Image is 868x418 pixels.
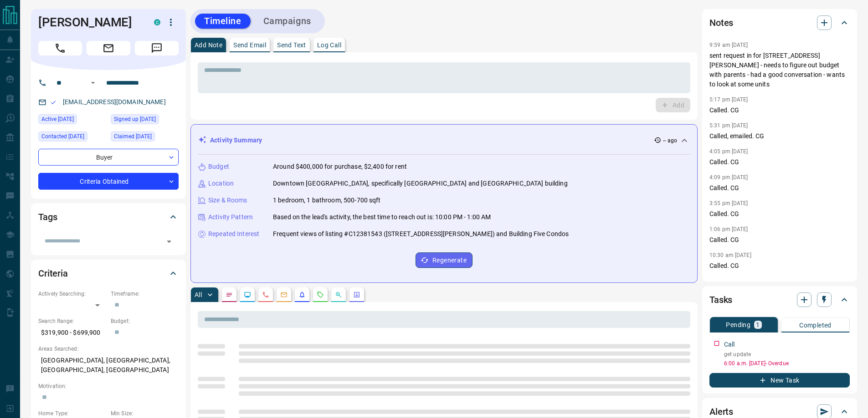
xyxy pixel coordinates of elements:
p: -- ago [663,136,677,145]
p: 1 bedroom, 1 bathroom, 500-700 sqft [273,196,381,205]
svg: Emails [280,291,288,298]
button: Timeline [195,14,251,29]
span: Claimed [DATE] [114,132,152,141]
p: sent request in for [STREET_ADDRESS][PERSON_NAME] - needs to figure out budget with parents - had... [709,51,850,89]
div: condos.ca [154,19,160,25]
p: 10:30 am [DATE] [709,252,751,258]
p: All [195,292,202,298]
div: Activity Summary-- ago [198,132,690,149]
div: Sat Apr 19 2025 [111,131,179,144]
button: Open [163,235,175,248]
p: Budget [208,162,229,171]
div: Sat Apr 19 2025 [111,114,179,127]
div: Fri Sep 12 2025 [38,114,106,127]
div: Tasks [709,289,850,311]
div: Notes [709,12,850,34]
p: Areas Searched: [38,345,179,353]
p: Home Type: [38,409,106,418]
p: Call [724,340,735,349]
p: 1:06 pm [DATE] [709,226,748,232]
p: 5:31 pm [DATE] [709,122,748,129]
p: Called. CG [709,209,850,219]
div: Criteria Obtained [38,173,179,190]
p: Budget: [111,317,179,325]
h2: Criteria [38,266,68,281]
p: get update [724,350,850,358]
p: Called, emailed. CG [709,131,850,141]
p: 3:55 pm [DATE] [709,200,748,206]
h2: Tasks [709,292,732,307]
p: Size & Rooms [208,196,247,205]
span: Email [87,41,130,55]
span: Active [DATE] [41,115,74,124]
button: New Task [709,373,850,388]
h2: Notes [709,15,733,30]
p: Pending [726,322,750,328]
p: Send Text [277,42,306,48]
div: Buyer [38,149,179,166]
p: Activity Pattern [208,212,253,222]
svg: Email Valid [50,99,56,106]
span: Contacted [DATE] [41,132,84,141]
div: Mon Apr 21 2025 [38,131,106,144]
button: Regenerate [416,252,473,268]
p: Log Call [317,42,341,48]
p: 4:05 pm [DATE] [709,148,748,155]
p: Send Email [233,42,266,48]
p: Add Note [195,42,222,48]
p: Actively Searching: [38,290,106,298]
span: Signed up [DATE] [114,115,156,124]
svg: Opportunities [335,291,342,298]
p: Timeframe: [111,290,179,298]
p: 4:09 pm [DATE] [709,174,748,181]
p: $319,900 - $699,900 [38,325,106,340]
p: Motivation: [38,382,179,390]
p: Downtown [GEOGRAPHIC_DATA], specifically [GEOGRAPHIC_DATA] and [GEOGRAPHIC_DATA] building [273,179,568,188]
span: Call [38,41,82,55]
svg: Calls [262,291,269,298]
svg: Listing Alerts [298,291,306,298]
p: 9:59 am [DATE] [709,42,748,48]
p: Called. CG [709,235,850,245]
p: Around $400,000 for purchase, $2,400 for rent [273,162,407,171]
span: Message [135,41,179,55]
p: Min Size: [111,409,179,418]
p: 1 [756,322,760,328]
button: Campaigns [254,14,320,29]
button: Open [87,77,98,88]
p: Completed [799,322,832,328]
p: Location [208,179,234,188]
p: 6:00 a.m. [DATE] - Overdue [724,359,850,368]
a: [EMAIL_ADDRESS][DOMAIN_NAME] [63,98,166,106]
svg: Agent Actions [353,291,360,298]
p: Activity Summary [210,136,262,145]
p: Repeated Interest [208,229,259,239]
p: 5:17 pm [DATE] [709,96,748,103]
p: Called. CG [709,106,850,115]
p: Called. CG [709,157,850,167]
svg: Requests [317,291,324,298]
h2: Tags [38,210,57,224]
div: Criteria [38,262,179,284]
p: Called. CG [709,183,850,193]
p: Frequent views of listing #C12381543 ([STREET_ADDRESS][PERSON_NAME]) and Building Five Condos [273,229,569,239]
p: Search Range: [38,317,106,325]
p: [GEOGRAPHIC_DATA], [GEOGRAPHIC_DATA], [GEOGRAPHIC_DATA], [GEOGRAPHIC_DATA] [38,353,179,378]
svg: Lead Browsing Activity [244,291,251,298]
div: Tags [38,206,179,228]
p: Called. CG [709,261,850,271]
h1: [PERSON_NAME] [38,15,140,30]
svg: Notes [226,291,233,298]
p: Based on the lead's activity, the best time to reach out is: 10:00 PM - 1:00 AM [273,212,491,222]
